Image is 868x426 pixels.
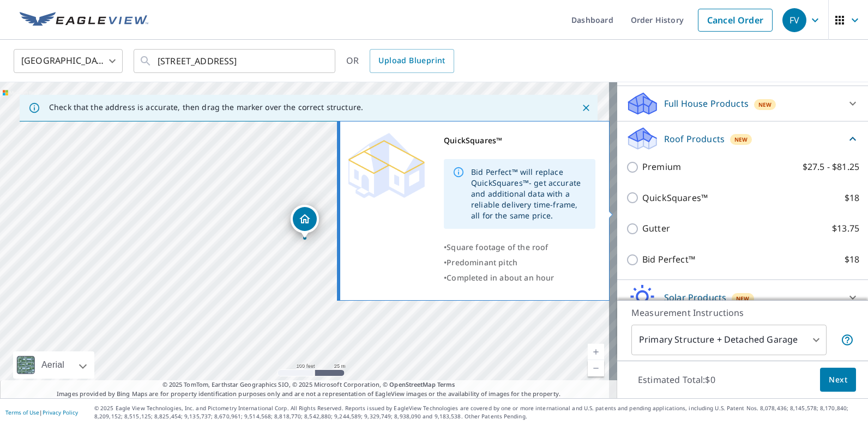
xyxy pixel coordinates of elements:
div: • [444,270,595,285]
span: New [734,135,748,144]
div: Roof ProductsNew [626,126,859,151]
p: QuickSquares™ [642,191,708,205]
span: Your report will include the primary structure and a detached garage if one exists. [841,333,854,346]
div: Solar ProductsNew [626,284,859,311]
p: Measurement Instructions [631,306,854,319]
p: Full House Products [664,97,749,110]
a: Privacy Policy [43,409,78,416]
a: Cancel Order [698,9,773,32]
a: Terms [437,380,455,388]
div: • [444,255,595,270]
input: Search by address or latitude-longitude [158,46,313,76]
a: Terms of Use [5,409,39,416]
div: QuickSquares™ [444,133,595,148]
a: Current Level 18, Zoom In [588,344,604,360]
p: $18 [845,191,859,205]
p: $18 [845,253,859,266]
span: New [758,100,772,109]
div: OR [346,49,454,73]
a: Current Level 18, Zoom Out [588,360,604,376]
span: New [736,294,750,303]
span: Next [829,373,847,387]
span: Completed in about an hour [447,272,554,283]
button: Next [820,368,856,392]
p: Bid Perfect™ [642,253,695,266]
button: Close [579,101,593,115]
img: EV Logo [20,12,148,28]
p: Roof Products [664,132,725,145]
p: $13.75 [832,222,859,235]
div: [GEOGRAPHIC_DATA] [14,46,123,76]
span: © 2025 TomTom, Earthstar Geographics SIO, © 2025 Microsoft Corporation, © [162,380,455,390]
p: © 2025 Eagle View Technologies, Inc. and Pictometry International Corp. All Rights Reserved. Repo... [94,404,863,421]
div: Dropped pin, building 1, Residential property, 4 Devon Dr Egg Harbor Township, NJ 08234 [291,205,319,239]
div: • [444,240,595,255]
div: Aerial [13,351,94,379]
img: Premium [348,133,425,198]
div: Bid Perfect™ will replace QuickSquares™- get accurate and additional data with a reliable deliver... [471,162,587,226]
p: Estimated Total: $0 [629,368,724,392]
p: Check that the address is accurate, then drag the marker over the correct structure. [49,102,363,112]
a: Upload Blueprint [370,49,454,73]
div: Aerial [38,351,68,379]
p: | [5,409,78,416]
div: Primary Structure + Detached Garage [631,325,827,355]
span: Predominant pitch [447,257,517,267]
a: OpenStreetMap [389,380,435,388]
p: $27.5 - $81.25 [803,160,859,174]
span: Upload Blueprint [378,54,445,68]
div: Full House ProductsNew [626,90,859,117]
p: Premium [642,160,681,174]
p: Solar Products [664,291,726,304]
div: FV [782,8,806,32]
span: Square footage of the roof [447,242,548,252]
p: Gutter [642,222,670,235]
